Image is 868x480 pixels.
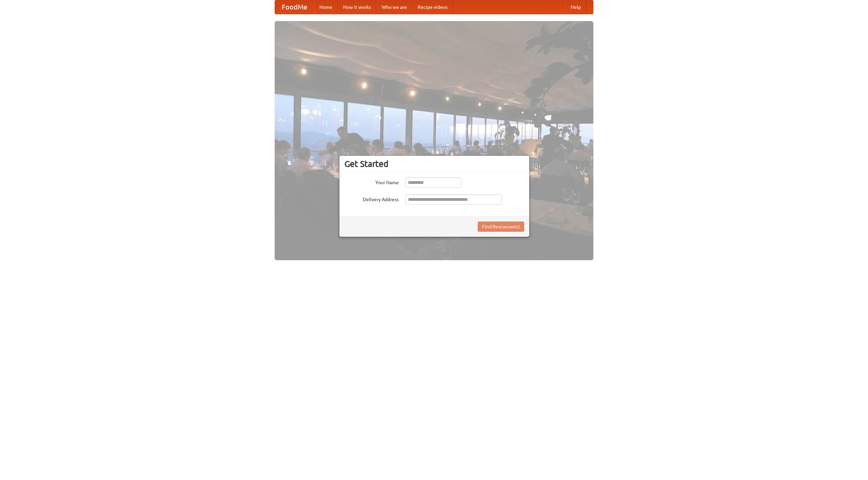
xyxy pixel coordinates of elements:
a: How it works [338,0,376,14]
a: Who we are [376,0,412,14]
h3: Get Started [344,159,524,169]
label: Delivery Address [344,194,399,203]
a: Help [565,0,586,14]
label: Your Name [344,177,399,186]
a: Recipe videos [412,0,453,14]
button: Find Restaurants! [478,222,524,232]
a: Home [314,0,338,14]
a: FoodMe [275,0,314,14]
